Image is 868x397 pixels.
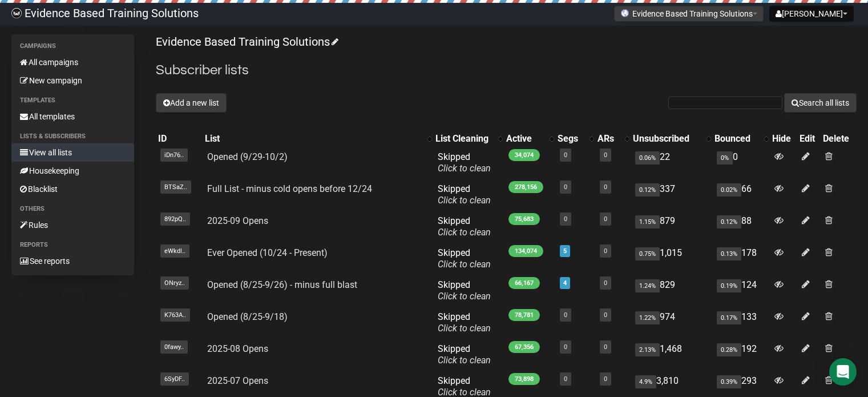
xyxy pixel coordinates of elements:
[604,247,607,255] a: 0
[823,133,854,145] div: Delete
[160,244,189,258] span: eWkdI..
[564,215,567,223] a: 0
[635,183,660,197] span: 0.12%
[508,277,540,289] span: 66,167
[717,311,741,324] span: 0.17%
[712,147,770,179] td: 0
[11,252,134,270] a: See reports
[631,307,712,339] td: 974
[604,279,607,287] a: 0
[770,131,797,147] th: Hide: No sort applied, sorting is disabled
[207,151,288,162] a: Opened (9/29-10/2)
[635,151,660,165] span: 0.06%
[504,131,555,147] th: Active: No sort applied, activate to apply an ascending sort
[158,133,200,145] div: ID
[506,133,544,145] div: Active
[712,179,770,211] td: 66
[717,247,741,260] span: 0.13%
[712,275,770,307] td: 124
[508,341,540,353] span: 67,356
[11,53,134,71] a: All campaigns
[631,275,712,307] td: 829
[438,163,491,174] a: Click to clean
[604,215,607,223] a: 0
[563,279,567,287] a: 4
[207,311,288,322] a: Opened (8/25-9/18)
[631,243,712,275] td: 1,015
[595,131,631,147] th: ARs: No sort applied, activate to apply an ascending sort
[207,183,372,194] a: Full List - minus cold opens before 12/24
[635,247,660,260] span: 0.75%
[797,131,821,147] th: Edit: No sort applied, sorting is disabled
[438,247,491,270] span: Skipped
[11,8,22,18] img: 6a635aadd5b086599a41eda90e0773ac
[438,183,491,206] span: Skipped
[160,276,189,290] span: ONryz..
[712,339,770,371] td: 192
[160,308,190,322] span: K763A..
[604,343,607,351] a: 0
[633,133,701,145] div: Unsubscribed
[614,6,764,22] button: Evidence Based Training Solutions
[11,107,134,126] a: All templates
[604,151,607,159] a: 0
[564,311,567,319] a: 0
[438,151,491,174] span: Skipped
[438,259,491,270] a: Click to clean
[717,215,741,228] span: 0.12%
[631,131,712,147] th: Unsubscribed: No sort applied, activate to apply an ascending sort
[769,6,854,22] button: [PERSON_NAME]
[717,279,741,292] span: 0.19%
[620,9,629,18] img: favicons
[800,133,818,145] div: Edit
[714,133,758,145] div: Bounced
[712,211,770,243] td: 88
[631,211,712,243] td: 879
[717,183,741,197] span: 0.02%
[11,202,134,216] li: Others
[717,343,741,356] span: 0.28%
[160,212,190,226] span: 892pQ..
[564,183,567,191] a: 0
[11,162,134,180] a: Housekeeping
[438,215,491,238] span: Skipped
[564,343,567,351] a: 0
[156,35,337,49] a: Evidence Based Training Solutions
[564,151,567,159] a: 0
[160,149,188,162] span: iDn76..
[604,375,607,383] a: 0
[508,149,540,161] span: 34,074
[508,213,540,225] span: 75,683
[438,323,491,334] a: Click to clean
[207,247,328,258] a: Ever Opened (10/24 - Present)
[821,131,857,147] th: Delete: No sort applied, sorting is disabled
[784,93,857,113] button: Search all lists
[604,311,607,319] a: 0
[11,130,134,143] li: Lists & subscribers
[635,343,660,356] span: 2.13%
[772,133,795,145] div: Hide
[203,131,433,147] th: List: No sort applied, activate to apply an ascending sort
[631,179,712,211] td: 337
[11,71,134,90] a: New campaign
[435,133,492,145] div: List Cleaning
[717,151,733,165] span: 0%
[508,181,543,193] span: 278,156
[631,147,712,179] td: 22
[207,343,268,354] a: 2025-08 Opens
[563,247,567,255] a: 5
[597,133,619,145] div: ARs
[207,279,357,290] a: Opened (8/25-9/26) - minus full blast
[438,227,491,238] a: Click to clean
[438,291,491,302] a: Click to clean
[604,183,607,191] a: 0
[205,133,422,145] div: List
[160,372,189,386] span: 6SyDF..
[438,355,491,366] a: Click to clean
[156,60,857,81] h2: Subscriber lists
[508,373,540,385] span: 73,898
[712,307,770,339] td: 133
[829,358,857,386] div: Open Intercom Messenger
[160,340,188,354] span: 0fawy..
[207,375,268,386] a: 2025-07 Opens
